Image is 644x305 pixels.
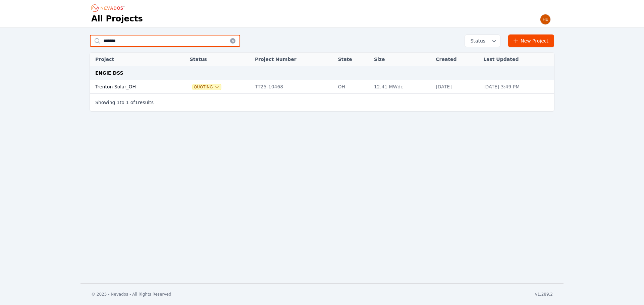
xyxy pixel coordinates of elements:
[371,80,432,94] td: 12.41 MWdc
[90,80,175,94] td: Trenton Solar_OH
[540,14,551,25] img: Henar Luque
[91,13,143,24] h1: All Projects
[465,35,500,47] button: Status
[90,53,175,66] th: Project
[252,80,334,94] td: TT25-10468
[193,84,221,90] button: Quoting
[91,3,127,13] nav: Breadcrumb
[334,53,371,66] th: State
[186,53,252,66] th: Status
[135,100,138,105] span: 1
[480,80,554,94] td: [DATE] 3:49 PM
[90,66,554,80] td: ENGIE DSS
[91,292,171,297] div: © 2025 - Nevados - All Rights Reserved
[90,80,554,94] tr: Trenton Solar_OHQuotingTT25-10468OH12.41 MWdc[DATE][DATE] 3:49 PM
[432,80,480,94] td: [DATE]
[480,53,554,66] th: Last Updated
[371,53,432,66] th: Size
[252,53,334,66] th: Project Number
[535,292,553,297] div: v1.289.2
[334,80,371,94] td: OH
[508,34,554,47] a: New Project
[95,99,154,106] p: Showing to of results
[432,53,480,66] th: Created
[468,37,485,44] span: Status
[126,100,129,105] span: 1
[117,100,120,105] span: 1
